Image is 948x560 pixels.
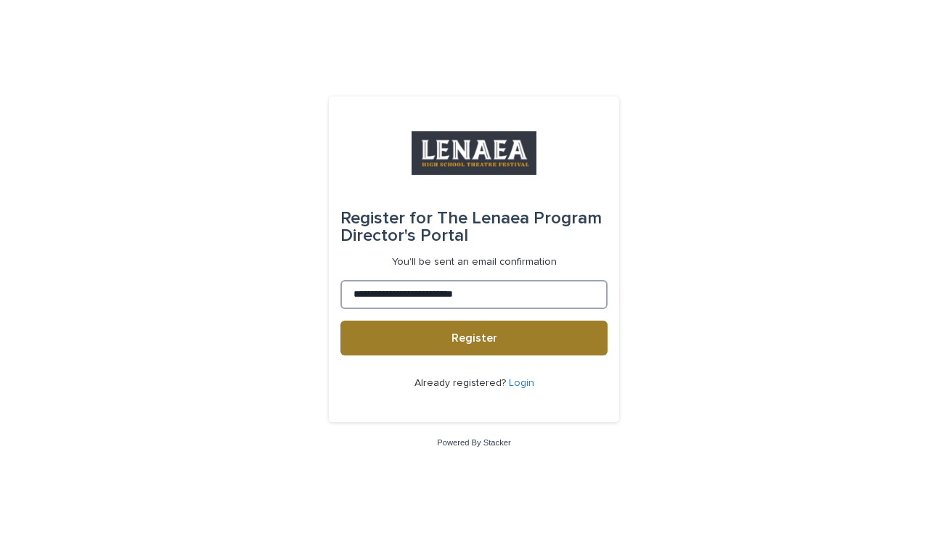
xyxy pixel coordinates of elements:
[340,321,608,355] button: Register
[340,210,433,227] span: Register for
[437,438,510,447] a: Powered By Stacker
[414,378,509,388] span: Already registered?
[451,332,497,344] span: Register
[412,131,536,175] img: 3TRreipReCSEaaZc33pQ
[509,378,534,388] a: Login
[340,198,608,256] div: The Lenaea Program Director's Portal
[392,256,557,268] p: You'll be sent an email confirmation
